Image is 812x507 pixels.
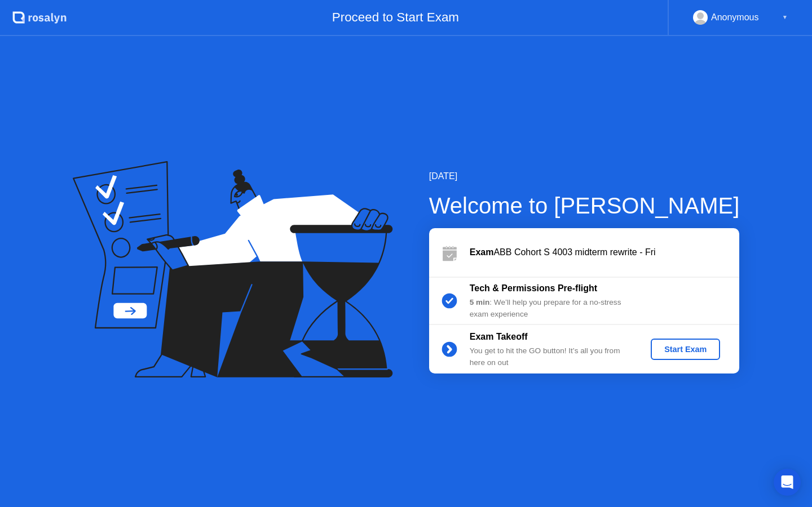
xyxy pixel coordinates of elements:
b: Exam [470,247,494,257]
div: : We’ll help you prepare for a no-stress exam experience [470,297,632,320]
button: Start Exam [651,339,720,360]
b: Tech & Permissions Pre-flight [470,283,597,293]
div: Start Exam [655,345,716,354]
div: Anonymous [711,10,759,25]
b: 5 min [470,298,490,306]
div: Open Intercom Messenger [774,469,801,496]
b: Exam Takeoff [470,332,528,341]
div: [DATE] [429,170,740,183]
div: Welcome to [PERSON_NAME] [429,189,740,223]
div: ▼ [782,10,788,25]
div: ABB Cohort S 4003 midterm rewrite - Fri [470,246,739,259]
div: You get to hit the GO button! It’s all you from here on out [470,345,632,368]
